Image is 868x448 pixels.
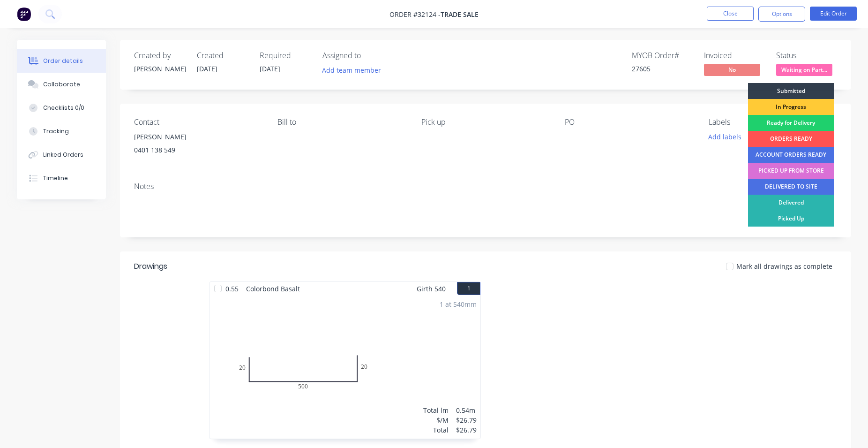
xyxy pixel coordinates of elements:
[210,296,480,439] div: 020500201 at 540mmTotal lm$/MTotal0.54m$26.79$26.79
[423,425,449,435] div: Total
[43,57,83,65] div: Order details
[134,64,186,74] div: [PERSON_NAME]
[748,99,834,115] div: In Progress
[758,7,805,22] button: Options
[134,130,262,160] div: [PERSON_NAME]0401 138 549
[134,182,837,191] div: Notes
[417,282,446,296] span: Girth 540
[456,405,477,415] div: 0.54m
[222,282,242,296] span: 0.55
[134,118,262,127] div: Contact
[17,143,106,167] button: Linked Orders
[260,51,311,60] div: Required
[17,167,106,190] button: Timeline
[43,127,69,136] div: Tracking
[456,425,477,435] div: $26.79
[317,64,386,76] button: Add team member
[748,131,834,147] div: ORDERS READY
[748,195,834,211] div: Delivered
[748,163,834,179] div: PICKED UP FROM STORE
[421,118,550,127] div: Pick up
[43,174,68,182] div: Timeline
[703,130,746,143] button: Add labels
[707,7,754,21] button: Close
[704,64,760,76] span: No
[17,96,106,120] button: Checklists 0/0
[748,179,834,195] div: DELIVERED TO SITE
[134,144,262,157] div: 0401 138 549
[17,49,106,73] button: Order details
[17,7,31,21] img: Factory
[389,10,441,19] span: Order #32124 -
[776,64,832,76] span: Waiting on Part...
[43,104,84,112] div: Checklists 0/0
[810,7,857,21] button: Edit Order
[322,64,386,76] button: Add team member
[17,120,106,143] button: Tracking
[704,51,765,60] div: Invoiced
[322,51,416,60] div: Assigned to
[423,415,449,425] div: $/M
[457,282,480,295] button: 1
[709,118,837,127] div: Labels
[43,151,83,159] div: Linked Orders
[776,64,832,78] button: Waiting on Part...
[242,282,304,296] span: Colorbond Basalt
[748,211,834,227] div: Picked Up
[632,51,693,60] div: MYOB Order #
[748,83,834,99] div: Submitted
[134,51,186,60] div: Created by
[260,64,280,73] span: [DATE]
[17,73,106,96] button: Collaborate
[441,10,479,19] span: TRADE SALE
[43,80,80,89] div: Collaborate
[440,299,477,309] div: 1 at 540mm
[748,147,834,163] div: ACCOUNT ORDERS READY
[197,51,248,60] div: Created
[456,415,477,425] div: $26.79
[197,64,217,73] span: [DATE]
[134,261,167,272] div: Drawings
[134,130,262,144] div: [PERSON_NAME]
[776,51,837,60] div: Status
[277,118,406,127] div: Bill to
[748,115,834,131] div: Ready for Delivery
[565,118,693,127] div: PO
[423,405,449,415] div: Total lm
[632,64,693,74] div: 27605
